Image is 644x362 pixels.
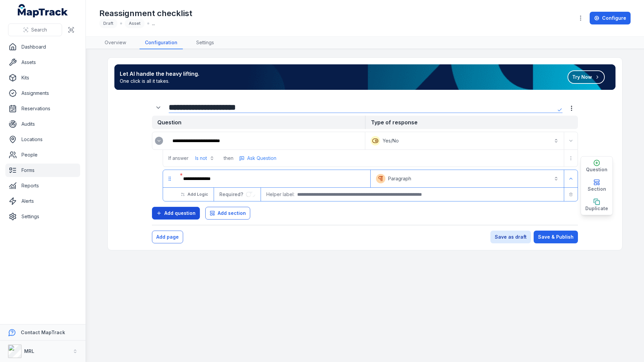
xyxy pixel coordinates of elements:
[534,231,578,243] button: Save & Publish
[152,116,365,129] strong: Question
[5,86,80,100] a: Assignments
[191,37,219,49] a: Settings
[365,116,578,129] strong: Type of response
[167,133,364,148] div: :r29v:-form-item-label
[168,155,189,162] span: If answer
[219,191,246,197] span: Required?
[125,19,145,28] div: Asset
[5,164,80,177] a: Forms
[581,176,612,195] button: Section
[5,133,80,146] a: Locations
[590,12,631,24] a: Configure
[99,37,131,49] a: Overview
[585,205,608,212] span: Duplicate
[152,101,166,114] div: :r29n:-form-item-label
[5,102,80,115] a: Reservations
[490,231,531,243] button: Save as draft
[152,134,166,147] div: :r2an:-form-item-label
[18,4,68,17] a: MapTrack
[21,329,65,335] strong: Contact MapTrack
[5,56,80,69] a: Assets
[152,207,200,220] button: Add question
[152,20,155,27] span: ...
[581,195,612,215] button: Duplicate
[152,101,165,114] button: Expand
[8,23,62,36] button: Search
[5,40,80,54] a: Dashboard
[155,137,163,145] button: Expand
[236,153,279,163] button: more-detail
[164,210,196,217] span: Add question
[565,102,578,115] button: more-detail
[5,210,80,223] a: Settings
[566,135,576,146] button: Expand
[566,173,576,184] button: Expand
[218,210,246,217] span: Add section
[581,157,612,176] button: Question
[246,192,255,197] input: :r2b8:-form-item-label
[120,78,199,84] span: One click is all it takes.
[163,172,176,185] div: drag
[99,19,117,28] div: Draft
[372,171,562,186] button: Paragraph
[266,191,294,198] span: Helper label:
[588,186,606,192] span: Section
[187,192,208,197] span: Add Logic
[5,148,80,162] a: People
[224,155,233,162] span: then
[568,70,605,84] button: Try Now
[167,176,172,181] svg: drag
[566,153,576,164] button: more-detail
[120,70,199,78] strong: Let AI handle the heavy lifting.
[31,26,47,33] span: Search
[586,166,607,173] span: Question
[191,152,218,164] button: Is not
[5,179,80,192] a: Reports
[5,194,80,208] a: Alerts
[152,231,183,243] button: Add page
[247,155,276,162] span: Ask Question
[5,117,80,131] a: Audits
[24,348,34,354] strong: MRL
[176,189,212,200] button: Add Logic
[367,133,562,148] button: Yes/No
[205,207,250,220] button: Add section
[5,71,80,84] a: Kits
[140,37,183,49] a: Configuration
[178,171,369,186] div: :r2b3:-form-item-label
[99,8,192,19] h1: Reassignment checklist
